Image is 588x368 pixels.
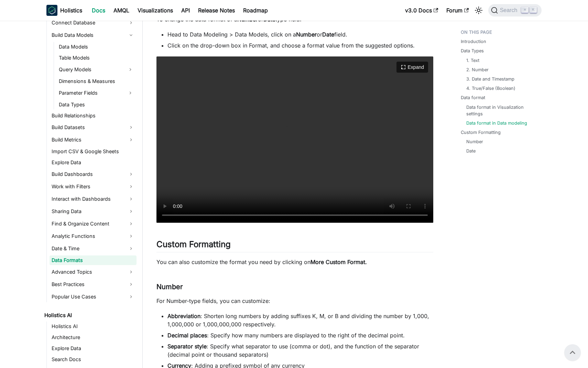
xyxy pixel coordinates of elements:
[50,111,137,120] a: Build Relationships
[466,120,527,126] a: Data format in Data modeling
[167,343,207,350] strong: Separator style
[466,57,479,64] a: 1. Text
[50,266,137,277] a: Advanced Topics
[50,181,137,192] a: Work with Filters
[40,21,143,368] nav: Docs sidebar
[50,231,137,242] a: Analytic Functions
[50,134,137,145] a: Build Metrics
[167,331,433,339] li: : Specify how many numbers are displayed to the right of the decimal point.
[57,76,137,86] a: Dimensions & Measures
[177,5,194,16] a: API
[50,158,137,167] a: Explore Data
[296,31,317,38] strong: Number
[50,17,137,28] a: Connect Database
[442,5,473,16] a: Forum
[124,64,137,75] button: Expand sidebar category 'Query Models'
[239,5,272,16] a: Roadmap
[156,283,433,291] h3: Number
[124,87,137,98] button: Expand sidebar category 'Parameter Fields'
[167,342,433,359] li: : Specify what separator to use (comma or dot), and the function of the separator (decimal point ...
[473,5,484,16] button: Switch between dark and light mode (currently light mode)
[156,258,433,266] p: You can also customize the format you need by clicking on
[50,291,137,302] a: Popular Use Cases
[461,129,501,136] a: Custom Formatting
[50,344,137,353] a: Explore Data
[322,31,334,38] strong: Date
[50,169,137,180] a: Build Dashboards
[466,148,476,154] a: Date
[488,4,542,17] button: Search (Command+K)
[50,279,137,290] a: Best Practices
[466,76,514,82] a: 3. Date and Timestamp
[401,5,442,16] a: v3.0 Docs
[156,297,433,305] p: For Number-type fields, you can customize:
[194,5,239,16] a: Release Notes
[466,85,515,92] a: 4. True/False (Boolean)
[466,104,535,117] a: Data format in Visualization settings
[50,333,137,342] a: Architecture
[88,5,109,16] a: Docs
[50,122,137,133] a: Build Datasets
[461,48,484,54] a: Data Types
[50,243,137,254] a: Date & Time
[57,87,124,98] a: Parameter Fields
[167,313,200,319] strong: Abbreviation
[498,7,522,13] span: Search
[133,5,177,16] a: Visualizations
[466,138,483,145] a: Number
[60,6,82,14] b: Holistics
[167,30,433,39] li: Head to Data Modeling > Data Models, click on a or field.
[50,218,137,229] a: Find & Organize Content
[46,5,57,16] img: Holistics
[466,66,489,73] a: 2. Number
[311,259,367,265] strong: More Custom Format.
[57,100,137,109] a: Data Types
[50,355,137,364] a: Search Docs
[564,344,581,361] button: Scroll back to top
[50,147,137,156] a: Import CSV & Google Sheets
[156,56,433,223] video: Your browser does not support embedding video, but you can .
[50,255,137,265] a: Data Formats
[530,7,537,13] kbd: K
[396,62,428,73] button: Expand video
[50,206,137,217] a: Sharing Data
[109,5,133,16] a: AMQL
[50,30,137,41] a: Build Data Models
[156,239,433,252] h2: Custom Formatting
[57,42,137,52] a: Data Models
[50,322,137,331] a: Holistics AI
[46,5,82,16] a: HolisticsHolistics
[57,64,124,75] a: Query Models
[57,53,137,63] a: Table Models
[461,94,485,101] a: Data format
[42,311,137,320] a: Holistics AI
[521,7,528,13] kbd: ⌘
[167,312,433,328] li: : Shorten long numbers by adding suffixes K, M, or B and dividing the number by 1,000, 1,000,000 ...
[461,38,486,45] a: Introduction
[167,332,207,339] strong: Decimal places
[50,193,137,204] a: Interact with Dashboards
[167,41,433,50] li: Click on the drop-down box in Format, and choose a format value from the suggested options.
